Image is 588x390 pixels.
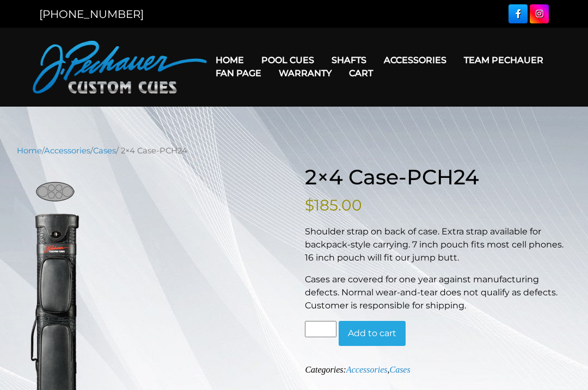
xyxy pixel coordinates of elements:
a: Home [207,46,253,74]
img: Pechauer Custom Cues [33,41,207,94]
button: Add to cart [339,321,406,346]
a: Warranty [270,59,340,87]
a: Home [17,146,42,156]
a: [PHONE_NUMBER] [39,8,144,21]
a: Accessories [375,46,455,74]
span: Categories: , [305,365,410,374]
nav: Breadcrumb [17,145,571,157]
a: Accessories [346,365,388,374]
a: Accessories [44,146,90,156]
span: $ [305,196,314,214]
p: Shoulder strap on back of case. Extra strap available for backpack-style carrying. 7 inch pouch f... [305,225,571,264]
a: Cart [340,59,382,87]
h1: 2×4 Case-PCH24 [305,165,571,190]
input: Product quantity [305,321,336,337]
a: Pool Cues [253,46,323,74]
bdi: 185.00 [305,196,362,214]
a: Cases [389,365,410,374]
a: Shafts [323,46,375,74]
a: Cases [93,146,116,156]
a: Fan Page [207,59,270,87]
p: Cases are covered for one year against manufacturing defects. Normal wear-and-tear does not quali... [305,273,571,312]
a: Team Pechauer [455,46,552,74]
